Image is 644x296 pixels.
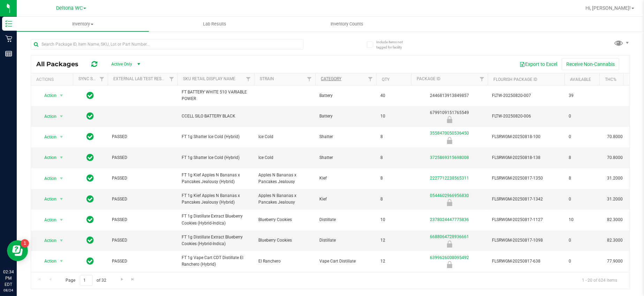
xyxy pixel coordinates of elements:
[57,194,66,204] span: select
[576,275,623,286] span: 1 - 20 of 624 items
[56,5,83,11] span: Deltona WC
[182,255,250,268] span: FT 1g Vape Cart CDT Distillate El Ranchero (Hybrid)
[182,89,250,102] span: FT BATTERY WHITE 510 VARIABLE POWER
[493,77,537,82] a: Flourish Package ID
[515,58,562,70] button: Export to Excel
[87,215,94,225] span: In Sync
[182,113,250,120] span: CCELL SILO BATTERY BLACK
[60,275,112,286] span: Page of 32
[319,258,372,265] span: Vape Cart Distillate
[570,77,591,82] a: Available
[87,111,94,121] span: In Sync
[87,173,94,183] span: In Sync
[87,256,94,266] span: In Sync
[410,92,489,99] div: 2446813913849857
[38,132,57,142] span: Action
[194,21,236,27] span: Lab Results
[319,237,372,244] span: Distillate
[430,234,469,239] a: 6688064728936661
[321,76,341,81] a: Category
[604,235,626,245] span: 82.3000
[569,237,595,244] span: 0
[319,196,372,203] span: Kief
[5,35,12,42] inline-svg: Retail
[569,154,595,161] span: 8
[382,77,389,82] a: Qty
[182,154,250,161] span: FT 1g Shatter Ice Cold (Hybrid)
[3,269,14,288] p: 02:34 PM EDT
[492,258,560,265] span: FLSRWGM-20250817-638
[569,113,595,120] span: 0
[80,275,92,286] input: 1
[492,175,560,182] span: FLSRWGM-20250817-1350
[38,194,57,204] span: Action
[492,154,560,161] span: FLSRWGM-20250818-138
[38,91,57,100] span: Action
[430,193,469,198] a: 0544602966956830
[87,194,94,204] span: In Sync
[258,192,311,206] span: Apples N Bananas x Pancakes Jealousy
[117,275,127,284] a: Go to the next page
[319,217,372,223] span: Distillate
[57,256,66,266] span: select
[410,109,489,123] div: 6799109151765549
[112,154,173,161] span: PASSED
[17,21,149,27] span: Inventory
[492,217,560,223] span: FLSRWGM-20250817-1127
[319,113,372,120] span: Battery
[5,20,12,27] inline-svg: Inventory
[604,153,626,163] span: 70.8000
[87,235,94,245] span: In Sync
[112,258,173,265] span: PASSED
[36,77,70,82] div: Actions
[604,132,626,142] span: 70.8000
[562,58,619,70] button: Receive Non-Cannabis
[182,213,250,226] span: FT 1g Distillate Extract Blueberry Cookies (Hybrid-Indica)
[149,17,281,31] a: Lab Results
[182,172,250,185] span: FT 1g Kief Apples N Bananas x Pancakes Jealousy (Hybrid)
[260,76,274,81] a: Strain
[17,17,149,31] a: Inventory
[87,91,94,100] span: In Sync
[492,92,560,99] span: FLTW-20250820-007
[569,217,595,223] span: 10
[430,217,469,222] a: 2378024447775836
[258,172,311,185] span: Apples N Bananas x Pancakes Jealousy
[112,196,173,203] span: PASSED
[57,174,66,183] span: select
[258,217,311,223] span: Blueberry Cookies
[112,217,173,223] span: PASSED
[87,153,94,162] span: In Sync
[96,73,108,85] a: Filter
[258,154,311,161] span: Ice Cold
[492,237,560,244] span: FLSRWGM-20250817-1098
[243,73,254,85] a: Filter
[380,175,407,182] span: 8
[258,258,311,265] span: El Ranchero
[38,153,57,162] span: Action
[569,92,595,99] span: 39
[7,240,28,261] iframe: Resource center
[258,134,311,140] span: Ice Cold
[410,116,489,123] div: Newly Received
[3,288,14,293] p: 08/24
[380,92,407,99] span: 40
[376,39,411,50] span: Include items not tagged for facility
[604,215,626,225] span: 82.3000
[57,91,66,100] span: select
[492,113,560,120] span: FLTW-20250820-006
[410,199,489,206] div: Newly Received
[57,153,66,162] span: select
[380,113,407,120] span: 10
[112,134,173,140] span: PASSED
[380,196,407,203] span: 8
[36,60,85,68] span: All Packages
[410,137,489,144] div: Newly Received
[281,17,413,31] a: Inventory Counts
[78,76,105,81] a: Sync Status
[430,176,469,181] a: 2227712238565311
[57,132,66,142] span: select
[57,112,66,121] span: select
[38,174,57,183] span: Action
